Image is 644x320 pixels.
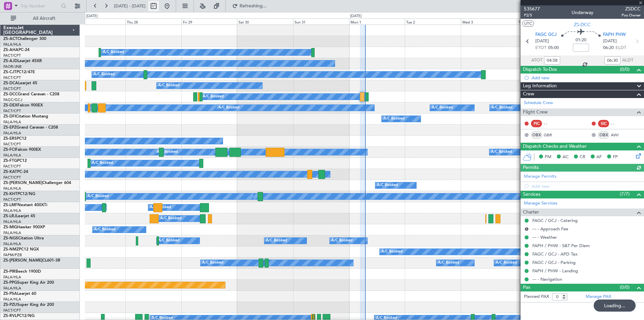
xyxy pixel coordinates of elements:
span: AC [562,154,569,161]
a: ZS-DEXFalcon 900EX [3,103,43,107]
div: - - [544,121,559,127]
span: [DATE] [535,38,549,45]
span: (0/0) [620,66,630,73]
span: ZS-LRJ [3,214,16,218]
div: A/C Booked [94,70,115,80]
div: A/C Booked [491,147,512,157]
a: GBR [544,132,559,138]
span: ZS-AHA [3,48,18,52]
span: P2/5 [524,12,540,18]
a: FAGC/GCJ [3,97,22,102]
span: FP [613,154,618,161]
a: --- - Weather [532,234,557,240]
a: ZS-MIGHawker 900XP [3,225,45,229]
a: ZS-LMFNextant 400XTi [3,203,47,207]
a: Manage Services [524,200,557,207]
span: FAGC GCJ [535,32,557,38]
a: FACT/CPT [3,197,21,202]
span: ZS-PSA [3,292,17,296]
a: FALA/HLA [3,241,21,246]
button: S [525,227,529,231]
a: FALA/HLA [3,208,21,213]
a: ZS-ERSPC12 [3,137,26,141]
span: CR [580,154,585,161]
div: A/C Booked [157,147,178,157]
div: Sat 30 [237,18,293,25]
div: Underway [572,9,593,16]
a: FACT/CPT [3,53,21,58]
span: Services [523,191,540,198]
span: Leg Information [523,82,557,90]
div: OBX [531,131,542,139]
span: 06:20 [603,45,614,51]
span: ZS-[PERSON_NAME] [3,259,42,263]
a: FALA/HLA [3,131,21,136]
span: ZS-ERS [3,137,17,141]
span: ZS-MIG [3,225,17,229]
a: FAGC / GCJ - Catering [532,218,578,223]
div: A/C Booked [158,236,179,246]
div: Thu 28 [125,18,181,25]
span: ZS-FTG [3,159,17,163]
span: ATOT [531,57,542,64]
a: --- - Navigation [532,276,562,282]
span: FAPH PHW [603,32,626,38]
a: FAPM/PZB [3,253,22,258]
div: A/C Booked [202,258,223,268]
a: FALA/HLA [3,186,21,191]
span: ETOT [535,45,546,51]
span: ZS-EPZ [3,126,16,130]
span: ZS-DFI [3,115,16,119]
a: FACT/CPT [3,164,21,169]
a: Manage PAX [586,293,611,300]
a: ZS-AHAPC-24 [3,48,30,52]
span: ZS-NMZ [3,247,19,252]
span: ZS-AJD [3,59,17,63]
a: ZS-KATPC-24 [3,170,28,174]
div: Sun 31 [293,18,349,25]
span: ZS-KAT [3,170,17,174]
a: AWI [611,132,626,138]
a: --- - Approach Fee [532,226,568,232]
a: ZS-FTGPC12 [3,159,27,163]
span: Pos Owner [622,12,641,18]
div: A/C Booked [381,247,402,257]
a: FAGC / GCJ - Parking [532,260,576,265]
div: A/C Booked [377,180,398,190]
div: Thu 4 [517,18,573,25]
a: ZS-KHTPC12/NG [3,192,35,196]
span: ZS-NGS [3,236,18,240]
div: [DATE] [86,13,98,19]
a: ZS-[PERSON_NAME]CL601-3R [3,259,60,263]
div: A/C Booked [218,103,239,113]
span: 535677 [524,5,540,12]
label: Planned PAX [524,293,549,300]
a: ZS-PZUSuper King Air 200 [3,303,54,307]
div: Loading... [594,300,636,312]
div: Add new [532,75,641,81]
a: FACT/CPT [3,308,21,313]
span: ZS-[PERSON_NAME] [3,181,42,185]
span: AF [596,154,602,161]
a: ZS-NMZPC12 NGX [3,247,39,252]
div: A/C Booked [94,225,115,235]
a: FALA/HLA [3,286,21,291]
a: FACT/CPT [3,175,21,180]
a: FACT/CPT [3,86,21,91]
span: ZS-RVL [3,314,17,318]
span: ZS-KHT [3,192,17,196]
span: ZS-DCC [574,21,591,28]
span: [DATE] - [DATE] [114,3,146,9]
div: A/C Booked [438,258,459,268]
button: All Aircraft [7,13,73,24]
span: Dispatch Checks and Weather [523,143,587,150]
span: ZS-ACT [3,37,17,41]
span: Crew [523,90,534,98]
span: ZS-LMF [3,203,17,207]
div: Mon 1 [349,18,405,25]
a: ZS-NGSCitation Ultra [3,236,44,240]
a: ZS-FCIFalcon 900EX [3,148,41,152]
div: A/C Booked [496,258,517,268]
div: Wed 3 [461,18,517,25]
div: A/C Booked [92,158,113,168]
